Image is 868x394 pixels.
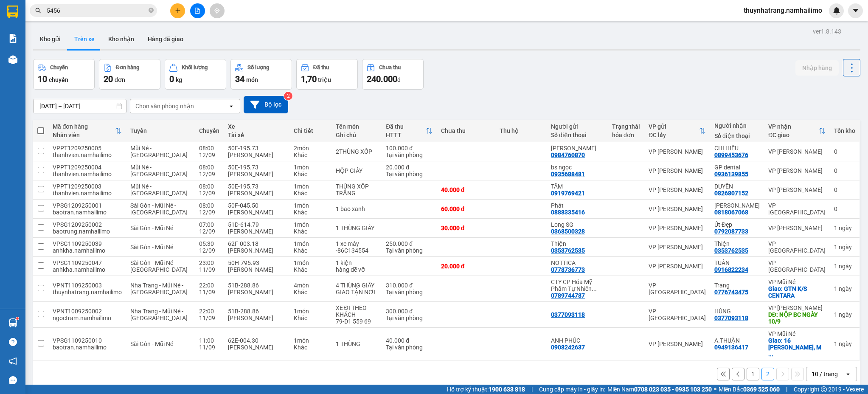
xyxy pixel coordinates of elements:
div: 300.000 đ [386,308,433,315]
span: | [531,385,533,394]
div: Khác [294,228,327,235]
div: 12/09 [199,171,219,177]
div: 1 bao xanh [336,205,378,212]
div: CHỊ HIẾU [714,145,760,152]
div: 0818067068 [714,209,748,216]
div: ĐC giao [768,132,819,138]
div: [PERSON_NAME] [228,228,286,235]
span: ngày [839,263,852,270]
div: DĐ: NỘP BC NGÀY 10/9 [768,311,826,325]
div: Khác [294,289,327,295]
input: Tìm tên, số ĐT hoặc mã đơn [47,6,147,15]
div: 0826807152 [714,190,748,197]
button: file-add [190,3,205,18]
span: ngày [839,244,852,250]
div: Tên món [336,123,378,130]
span: thuynhatrang.namhailimo [737,5,829,16]
button: Đã thu1,70 triệu [296,59,358,90]
span: notification [9,357,17,365]
span: Sài Gòn - Mũi Né [130,244,173,250]
span: question-circle [9,338,17,346]
div: thanhvien.namhailimo [53,171,122,177]
div: VP [GEOGRAPHIC_DATA] [649,282,706,295]
div: VPSG1209250001 [53,202,122,209]
div: 1 món [294,337,327,344]
div: Vinh Trần [714,202,760,209]
div: VP [PERSON_NAME] [768,225,826,231]
div: 1 THÙNG [336,341,378,347]
span: Sài Gòn - Mũi Né [130,225,173,231]
div: Mã đơn hàng [53,123,115,130]
div: Tại văn phòng [386,344,433,351]
div: Khác [294,266,327,273]
div: 12/09 [199,152,219,158]
div: Nhân viên [53,132,115,138]
div: TUẤN [714,259,760,266]
span: Sài Gòn - Mũi Né - [GEOGRAPHIC_DATA] [130,202,188,216]
div: VPPT1209250004 [53,164,122,171]
div: 50E-195.73 [228,145,286,152]
span: Sài Gòn - Mũi Né - [GEOGRAPHIC_DATA] [130,259,188,273]
div: VP [GEOGRAPHIC_DATA] [768,240,826,254]
div: Khác [294,209,327,216]
div: 1 món [294,183,327,190]
div: 11:00 [199,337,219,344]
div: 4 THÙNG GIẤY [336,282,378,289]
div: baotrung.namhailimo [53,228,122,235]
div: VPSG1109250047 [53,259,122,266]
div: 0935688481 [551,171,585,177]
svg: open [845,371,851,377]
div: Giao: 16 HUYNH THUC KHANG, MUI NE [768,337,826,357]
div: 11/09 [199,344,219,351]
div: VP [PERSON_NAME] [768,186,826,193]
div: GIAO TẬN NƠI [336,289,378,295]
span: chuyến [49,76,68,83]
span: Miền Nam [607,385,712,394]
div: Số lượng [247,65,269,70]
div: VP [PERSON_NAME] [649,263,706,270]
sup: 2 [284,92,292,100]
div: 12/09 [199,247,219,254]
div: 12/09 [199,209,219,216]
div: Đơn hàng [116,65,139,70]
button: Bộ lọc [244,96,288,113]
div: VPPT1209250005 [53,145,122,152]
div: Khác [294,315,327,321]
div: Tồn kho [834,127,855,134]
div: Người gửi [551,123,604,130]
div: [PERSON_NAME] [228,266,286,273]
button: Số lượng34món [230,59,292,90]
strong: 0708 023 035 - 0935 103 250 [634,386,712,393]
div: 20.000 đ [386,164,433,171]
span: message [9,376,17,384]
div: Út Đẹp [714,221,760,228]
button: Hàng đã giao [141,29,190,49]
div: anhkha.namhailimo [53,266,122,273]
div: Số điện thoại [551,132,604,138]
span: ngày [839,225,852,231]
div: 2THÙNG XỐP [336,148,378,155]
div: Trang [714,282,760,289]
div: Ghi chú [336,132,378,138]
div: 50F-045.50 [228,202,286,209]
div: 0899453676 [714,152,748,158]
div: 50H-795.93 [228,259,286,266]
div: 51B-288.86 [228,308,286,315]
button: Chưa thu240.000đ [362,59,424,90]
span: 20 [104,74,113,84]
div: 60.000 đ [441,205,491,212]
div: 51D-614.79 [228,221,286,228]
button: aim [210,3,225,18]
div: 1 [834,225,855,231]
div: ver 1.8.143 [813,27,841,36]
div: 250.000 đ [386,240,433,247]
div: Thiện [714,240,760,247]
div: Long SG [551,221,604,228]
div: 08:00 [199,202,219,209]
svg: open [228,103,235,110]
div: 0377093118 [551,311,585,318]
div: 50E-195.73 [228,183,286,190]
div: 0778736773 [551,266,585,273]
div: VP gửi [649,123,699,130]
button: Nhập hàng [795,60,839,76]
